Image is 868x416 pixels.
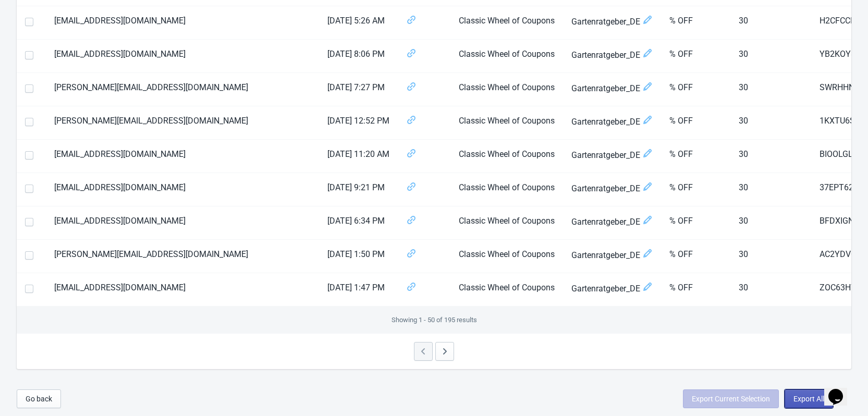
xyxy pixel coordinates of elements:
[785,389,833,408] button: Export All
[450,40,563,73] td: Classic Wheel of Coupons
[571,81,653,95] span: Gartenratgeber_DE
[793,395,824,403] span: Export All
[46,240,319,273] td: [PERSON_NAME][EMAIL_ADDRESS][DOMAIN_NAME]
[571,181,653,195] span: Gartenratgeber_DE
[46,140,319,173] td: [EMAIL_ADDRESS][DOMAIN_NAME]
[450,73,563,106] td: Classic Wheel of Coupons
[730,106,811,140] td: 30
[319,6,398,40] td: [DATE] 5:26 AM
[450,273,563,307] td: Classic Wheel of Coupons
[661,240,730,273] td: % OFF
[824,374,858,406] iframe: chat widget
[571,15,653,29] span: Gartenratgeber_DE
[730,206,811,240] td: 30
[450,173,563,206] td: Classic Wheel of Coupons
[571,215,653,229] span: Gartenratgeber_DE
[46,106,319,140] td: [PERSON_NAME][EMAIL_ADDRESS][DOMAIN_NAME]
[661,140,730,173] td: % OFF
[46,6,319,40] td: [EMAIL_ADDRESS][DOMAIN_NAME]
[450,140,563,173] td: Classic Wheel of Coupons
[730,6,811,40] td: 30
[661,206,730,240] td: % OFF
[450,206,563,240] td: Classic Wheel of Coupons
[46,206,319,240] td: [EMAIL_ADDRESS][DOMAIN_NAME]
[450,6,563,40] td: Classic Wheel of Coupons
[46,173,319,206] td: [EMAIL_ADDRESS][DOMAIN_NAME]
[730,173,811,206] td: 30
[661,73,730,106] td: % OFF
[730,40,811,73] td: 30
[319,106,398,140] td: [DATE] 12:52 PM
[17,307,851,334] div: Showing 1 - 50 of 195 results
[661,6,730,40] td: % OFF
[450,240,563,273] td: Classic Wheel of Coupons
[46,73,319,106] td: [PERSON_NAME][EMAIL_ADDRESS][DOMAIN_NAME]
[571,248,653,262] span: Gartenratgeber_DE
[319,273,398,307] td: [DATE] 1:47 PM
[571,148,653,162] span: Gartenratgeber_DE
[661,106,730,140] td: % OFF
[46,273,319,307] td: [EMAIL_ADDRESS][DOMAIN_NAME]
[661,173,730,206] td: % OFF
[319,173,398,206] td: [DATE] 9:21 PM
[26,395,52,403] span: Go back
[319,140,398,173] td: [DATE] 11:20 AM
[661,40,730,73] td: % OFF
[661,273,730,307] td: % OFF
[571,282,653,296] span: Gartenratgeber_DE
[17,389,61,408] button: Go back
[46,40,319,73] td: [EMAIL_ADDRESS][DOMAIN_NAME]
[571,48,653,62] span: Gartenratgeber_DE
[319,73,398,106] td: [DATE] 7:27 PM
[730,73,811,106] td: 30
[319,40,398,73] td: [DATE] 8:06 PM
[319,240,398,273] td: [DATE] 1:50 PM
[730,240,811,273] td: 30
[730,140,811,173] td: 30
[450,106,563,140] td: Classic Wheel of Coupons
[319,206,398,240] td: [DATE] 6:34 PM
[571,115,653,129] span: Gartenratgeber_DE
[730,273,811,307] td: 30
